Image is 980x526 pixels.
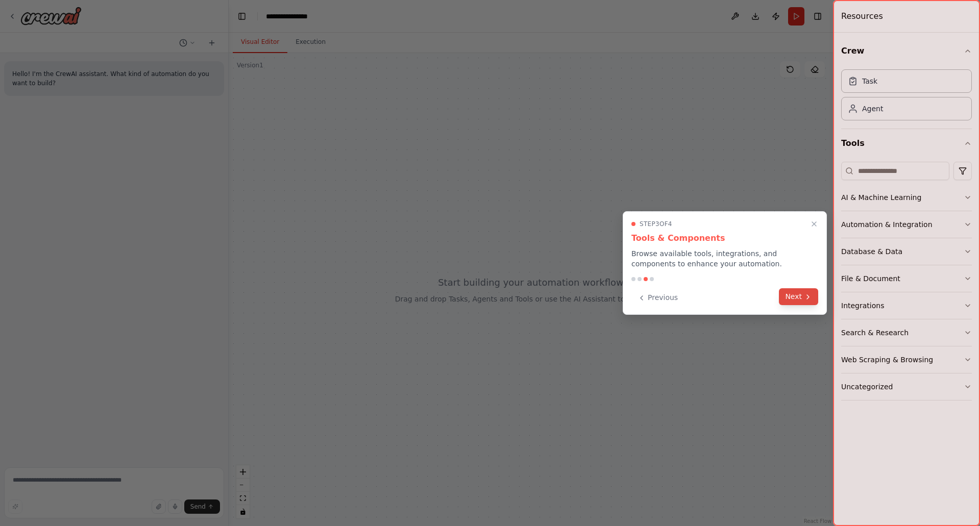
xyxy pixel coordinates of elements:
button: Previous [631,289,684,306]
button: Next [779,288,818,305]
h3: Tools & Components [631,232,818,244]
button: Hide left sidebar [235,9,249,23]
button: Close walkthrough [808,218,820,230]
span: Step 3 of 4 [640,220,672,228]
p: Browse available tools, integrations, and components to enhance your automation. [631,248,818,269]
